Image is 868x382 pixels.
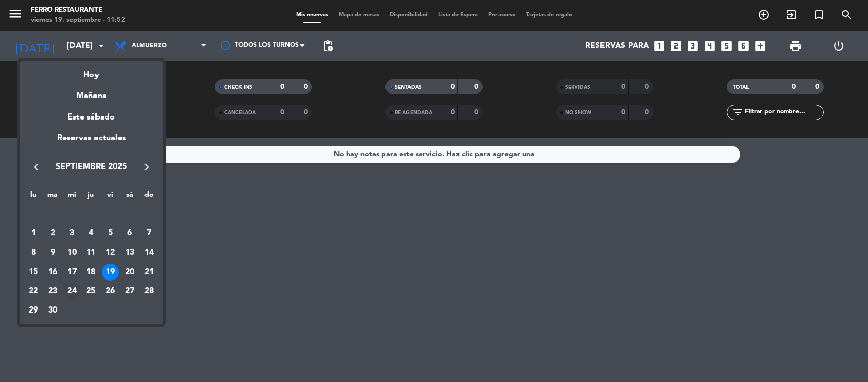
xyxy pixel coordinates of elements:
div: Reservas actuales [20,132,163,153]
div: 8 [25,244,42,261]
div: 14 [140,244,158,261]
td: 15 de septiembre de 2025 [24,262,43,282]
button: keyboard_arrow_left [27,160,45,174]
td: 20 de septiembre de 2025 [120,262,139,282]
td: 14 de septiembre de 2025 [139,243,159,262]
td: 4 de septiembre de 2025 [82,224,101,243]
td: 29 de septiembre de 2025 [24,301,43,320]
td: 30 de septiembre de 2025 [43,301,62,320]
td: 1 de septiembre de 2025 [24,224,43,243]
i: keyboard_arrow_left [30,161,42,173]
div: 29 [25,302,42,319]
div: Mañana [20,82,163,103]
div: 16 [44,264,61,281]
div: 1 [25,225,42,242]
div: 2 [44,225,61,242]
td: 2 de septiembre de 2025 [43,224,62,243]
th: lunes [24,189,43,205]
div: 22 [25,282,42,300]
td: 16 de septiembre de 2025 [43,262,62,282]
div: 27 [121,282,138,300]
th: miércoles [62,189,82,205]
button: keyboard_arrow_right [137,160,156,174]
td: 21 de septiembre de 2025 [139,262,159,282]
th: domingo [139,189,159,205]
td: 9 de septiembre de 2025 [43,243,62,262]
td: 10 de septiembre de 2025 [62,243,82,262]
td: 6 de septiembre de 2025 [120,224,139,243]
th: martes [43,189,62,205]
div: 20 [121,264,138,281]
td: 22 de septiembre de 2025 [24,282,43,301]
div: 5 [102,225,119,242]
td: 24 de septiembre de 2025 [62,282,82,301]
th: jueves [82,189,101,205]
td: SEP. [24,205,159,224]
div: 28 [140,282,158,300]
td: 13 de septiembre de 2025 [120,243,139,262]
td: 17 de septiembre de 2025 [62,262,82,282]
div: 25 [82,282,100,300]
div: 17 [63,264,81,281]
td: 25 de septiembre de 2025 [82,282,101,301]
div: 23 [44,282,61,300]
td: 7 de septiembre de 2025 [139,224,159,243]
td: 3 de septiembre de 2025 [62,224,82,243]
td: 28 de septiembre de 2025 [139,282,159,301]
div: 6 [121,225,138,242]
div: 18 [82,264,100,281]
td: 27 de septiembre de 2025 [120,282,139,301]
td: 5 de septiembre de 2025 [101,224,120,243]
div: 7 [140,225,158,242]
td: 23 de septiembre de 2025 [43,282,62,301]
td: 11 de septiembre de 2025 [82,243,101,262]
div: 11 [82,244,100,261]
div: 12 [102,244,119,261]
div: 3 [63,225,81,242]
div: Este sábado [20,103,163,132]
th: viernes [101,189,120,205]
div: 30 [44,302,61,319]
td: 26 de septiembre de 2025 [101,282,120,301]
td: 18 de septiembre de 2025 [82,262,101,282]
div: 24 [63,282,81,300]
div: 19 [102,264,119,281]
span: septiembre 2025 [45,160,137,174]
div: 21 [140,264,158,281]
div: 13 [121,244,138,261]
div: 10 [63,244,81,261]
td: 12 de septiembre de 2025 [101,243,120,262]
div: 9 [44,244,61,261]
th: sábado [120,189,139,205]
div: 26 [102,282,119,300]
div: 4 [82,225,100,242]
i: keyboard_arrow_right [140,161,153,173]
td: 8 de septiembre de 2025 [24,243,43,262]
div: Hoy [20,61,163,82]
td: 19 de septiembre de 2025 [101,262,120,282]
div: 15 [25,264,42,281]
